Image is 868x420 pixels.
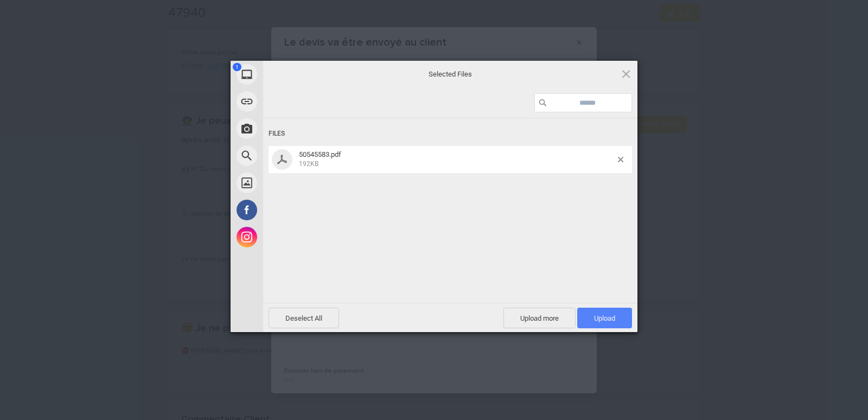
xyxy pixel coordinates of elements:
div: Instagram [231,224,361,251]
div: Link (URL) [231,88,361,115]
span: Click here or hit ESC to close picker [620,68,632,80]
div: Take Photo [231,115,361,142]
span: Deselect All [269,308,339,328]
span: Selected Files [342,69,559,79]
div: Facebook [231,196,361,224]
div: My Device [231,61,361,88]
div: Unsplash [231,169,361,196]
div: Web Search [231,142,361,169]
span: 1 [233,63,241,71]
span: Upload [577,308,632,328]
span: Upload more [503,308,576,328]
span: 50545583.pdf [296,150,618,168]
span: 50545583.pdf [299,150,341,158]
div: Files [269,124,632,144]
span: 192KB [299,160,318,168]
span: Upload [594,314,615,322]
